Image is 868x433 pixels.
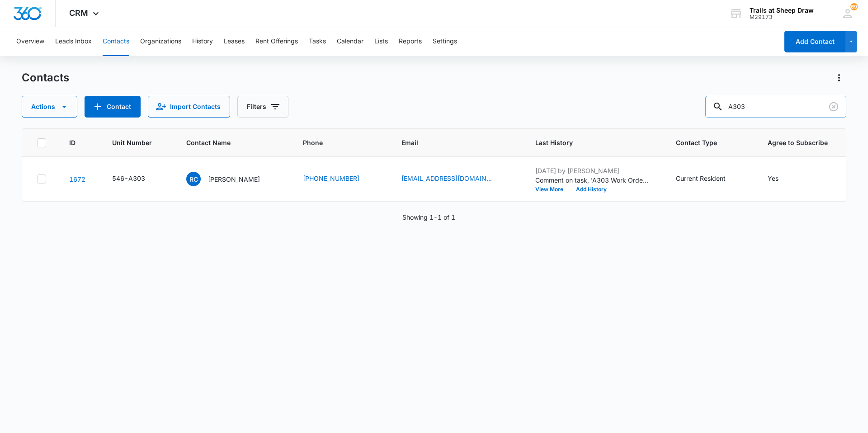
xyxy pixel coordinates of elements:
h1: Contacts [22,71,69,85]
button: Add Contact [85,96,141,118]
button: Contacts [103,27,129,56]
button: Rent Offerings [255,27,298,56]
div: Yes [768,174,778,183]
button: Import Contacts [148,96,230,118]
button: Lists [374,27,388,56]
div: Current Resident [676,174,726,183]
span: Agree to Subscribe [768,138,831,147]
button: Filters [237,96,288,118]
button: Clear [826,99,841,114]
a: Navigate to contact details page for Rochelle Coalson [69,175,85,183]
div: account name [750,7,814,14]
span: Email [401,138,500,147]
span: Unit Number [112,138,165,147]
button: Actions [832,71,846,85]
div: Contact Name - Rochelle Coalson - Select to Edit Field [186,172,276,186]
span: CRM [69,8,88,18]
button: Add History [570,187,613,192]
span: Contact Type [676,138,732,147]
input: Search Contacts [705,96,846,118]
p: Comment on task, 'A303 Work Order ' "Replaced the air filter " [535,175,648,185]
div: 546-A303 [112,174,145,183]
button: Leases [224,27,245,56]
button: History [192,27,213,56]
button: View More [535,187,570,192]
div: notifications count [850,3,858,10]
button: Settings [433,27,457,56]
button: Add Contact [784,31,845,52]
span: Contact Name [186,138,268,147]
a: [PHONE_NUMBER] [303,174,359,183]
div: Email - rcoalson21@gmail.com - Select to Edit Field [401,174,508,184]
p: [PERSON_NAME] [208,174,260,184]
div: Contact Type - Current Resident - Select to Edit Field [676,174,742,184]
button: Overview [16,27,44,56]
button: Reports [399,27,422,56]
p: Showing 1-1 of 1 [402,212,455,222]
button: Calendar [337,27,363,56]
span: ID [69,138,77,147]
button: Actions [22,96,77,118]
span: RC [186,172,201,186]
a: [EMAIL_ADDRESS][DOMAIN_NAME] [401,174,492,183]
button: Tasks [309,27,326,56]
span: Last History [535,138,641,147]
button: Leads Inbox [55,27,92,56]
span: 69 [850,3,858,10]
span: Phone [303,138,367,147]
div: Unit Number - 546-A303 - Select to Edit Field [112,174,161,184]
div: Phone - (970) 692-3764 - Select to Edit Field [303,174,376,184]
button: Organizations [140,27,181,56]
div: Agree to Subscribe - Yes - Select to Edit Field [768,174,795,184]
div: account id [750,14,814,20]
p: [DATE] by [PERSON_NAME] [535,166,648,175]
